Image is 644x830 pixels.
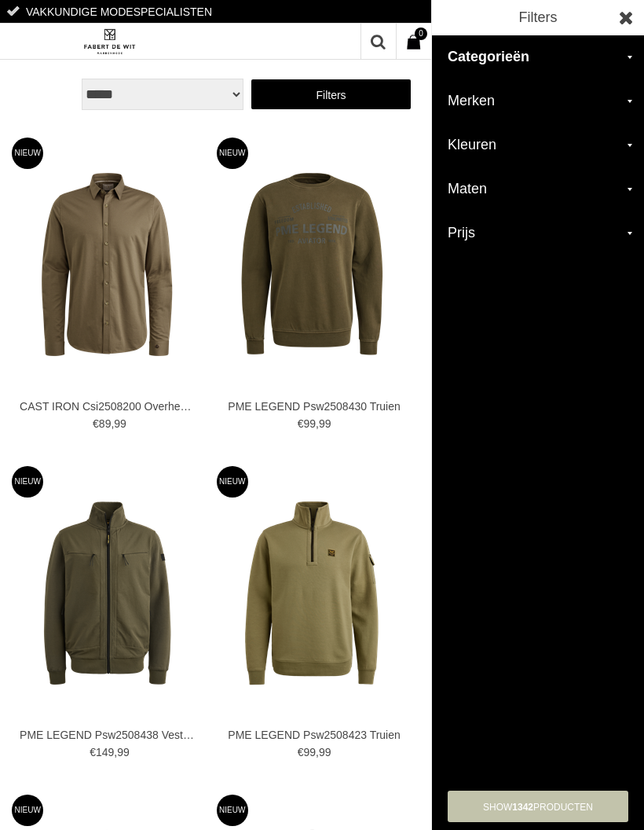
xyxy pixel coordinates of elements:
[448,791,628,822] a: show1342Producten
[512,802,533,813] span: 1342
[82,28,137,55] img: Fabert de Wit
[483,802,593,813] span: show Producten
[432,167,644,211] h2: Maten
[415,28,427,40] span: 0
[432,79,644,123] h2: Merken
[432,123,644,167] h2: Kleuren
[432,35,644,79] h2: Categorieën
[432,211,644,255] h2: Prijs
